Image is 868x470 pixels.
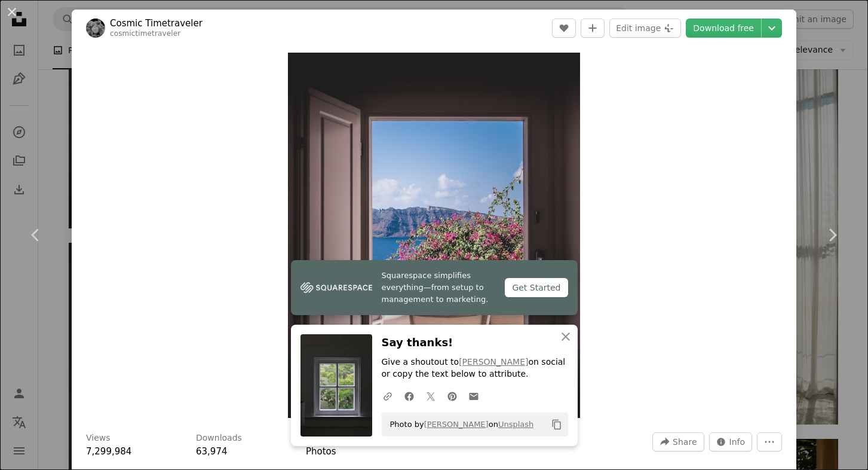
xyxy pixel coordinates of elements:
[196,432,242,444] h3: Downloads
[291,260,578,315] a: Squarespace simplifies everything—from setup to management to marketing.Get Started
[547,414,567,435] button: Copy to clipboard
[86,432,111,444] h3: Views
[196,446,228,457] span: 63,974
[652,432,704,451] button: Share this image
[288,53,580,418] button: Zoom in on this image
[86,19,105,38] img: Go to Cosmic Timetraveler's profile
[382,356,568,380] p: Give a shoutout to on social or copy the text below to attribute.
[463,384,484,408] a: Share over email
[288,53,580,418] img: opened window showing outdoor lounger and pink flowers with mountain background
[709,432,753,451] button: Stats about this image
[729,433,746,451] span: Info
[552,19,576,38] button: Like
[796,178,868,292] a: Next
[498,420,533,429] a: Unsplash
[420,384,441,408] a: Share on Twitter
[762,19,782,38] button: Choose download size
[609,19,681,38] button: Edit image
[424,420,489,429] a: [PERSON_NAME]
[686,19,761,38] a: Download free
[459,357,528,367] a: [PERSON_NAME]
[300,279,372,297] img: file-1747939142011-51e5cc87e3c9
[581,19,605,38] button: Add to Collection
[398,384,420,408] a: Share on Facebook
[505,278,568,297] div: Get Started
[382,334,568,352] h3: Say thanks!
[757,432,782,451] button: More Actions
[110,17,203,29] a: Cosmic Timetraveler
[306,446,336,457] a: Photos
[673,433,697,451] span: Share
[441,384,463,408] a: Share on Pinterest
[382,270,496,306] span: Squarespace simplifies everything—from setup to management to marketing.
[86,446,131,457] span: 7,299,984
[110,29,180,38] a: cosmictimetraveler
[384,415,534,434] span: Photo by on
